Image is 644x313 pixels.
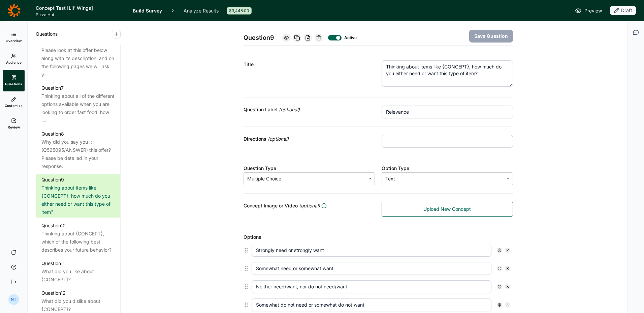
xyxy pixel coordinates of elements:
[244,233,513,241] div: Options
[36,129,120,172] a: Question8Why did you say you ::(Q565095/ANSWER) this offer? Please be detailed in your response.
[505,266,510,271] div: Remove
[3,27,25,48] a: Overview
[299,202,320,210] span: (optional)
[36,258,120,285] a: Question11What did you like about {CONCEPT}?
[41,84,64,92] div: Question 7
[505,284,510,289] div: Remove
[41,230,115,254] div: Thinking about {CONCEPT}, which of the following best describes your future behavior?
[610,6,636,15] div: Draft
[5,82,22,86] span: Questions
[8,125,20,130] span: Review
[8,294,19,305] div: NT
[469,30,513,42] button: Save Question
[244,106,375,114] div: Question Label
[36,220,120,255] a: Question10Thinking about {CONCEPT}, which of the following best describes your future behavior?
[344,35,355,40] div: Active
[497,266,502,271] div: Settings
[497,302,502,308] div: Settings
[3,48,25,70] a: Audience
[6,38,22,43] span: Overview
[41,184,115,216] div: Thinking about items like {CONCEPT}, how much do you either need or want this type of item?
[244,33,274,42] span: Question 9
[41,138,115,170] div: Why did you say you ::(Q565095/ANSWER) this offer? Please be detailed in your response.
[244,164,375,172] div: Question Type
[36,12,125,18] span: Pizza Hut
[244,202,375,210] div: Concept Image or Video
[6,60,22,65] span: Audience
[244,60,375,68] div: Title
[36,30,58,38] span: Questions
[41,130,64,138] div: Question 8
[497,248,502,253] div: Settings
[505,302,510,308] div: Remove
[5,103,23,108] span: Customize
[41,267,115,284] div: What did you like about {CONCEPT}?
[41,176,64,184] div: Question 9
[36,174,120,218] a: Question9Thinking about items like {CONCEPT}, how much do you either need or want this type of item?
[41,259,65,267] div: Question 11
[575,7,602,15] a: Preview
[3,91,25,113] a: Customize
[41,222,66,230] div: Question 10
[610,6,636,16] button: Draft
[36,37,120,80] a: Question6Please look at this offer below along with its description, and on the following pages w...
[41,289,66,297] div: Question 12
[3,70,25,91] a: Questions
[268,135,289,143] span: (optional)
[497,284,502,289] div: Settings
[315,34,323,42] div: Delete
[41,46,115,79] div: Please look at this offer below along with its description, and on the following pages we will as...
[584,7,602,15] span: Preview
[41,92,115,124] div: Thinking about all of the different options available when you are looking to order fast food, ho...
[227,7,252,15] div: $3,448.00
[244,135,375,143] div: Directions
[3,113,25,135] a: Review
[36,83,120,126] a: Question7Thinking about all of the different options available when you are looking to order fast...
[382,60,513,87] textarea: Thinking about items like {CONCEPT}, how much do you either need or want this type of item?
[505,248,510,253] div: Remove
[382,164,513,172] div: Option Type
[423,206,471,212] span: Upload New Concept
[279,106,300,114] span: (optional)
[36,4,125,12] h1: Concept Test [Lil' Wings]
